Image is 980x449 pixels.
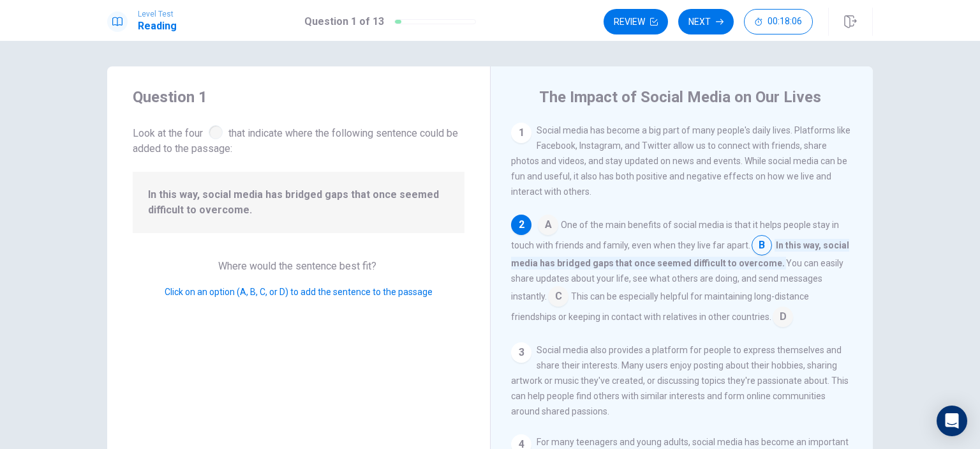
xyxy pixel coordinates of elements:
[511,125,850,197] span: Social media has become a big part of many people's daily lives. Platforms like Facebook, Instagr...
[511,215,531,235] div: 2
[148,187,449,218] span: In this way, social media has bridged gaps that once seemed difficult to overcome.
[133,87,464,107] h4: Question 1
[752,235,772,255] span: B
[937,406,967,436] div: Open Intercom Messenger
[511,345,849,416] span: Social media also provides a platform for people to express themselves and share their interests....
[539,87,821,107] h4: The Impact of Social Media on Our Lives
[511,220,839,250] span: One of the main benefits of social media is that it helps people stay in touch with friends and f...
[773,307,793,327] span: D
[218,260,379,272] span: Where would the sentence best fit?
[511,258,843,301] span: You can easily share updates about your life, see what others are doing, and send messages instan...
[678,9,734,34] button: Next
[133,123,464,156] span: Look at the four that indicate where the following sentence could be added to the passage:
[548,286,568,307] span: C
[744,9,813,34] button: 00:18:06
[511,342,531,363] div: 3
[538,215,558,235] span: A
[304,14,384,29] h1: Question 1 of 13
[511,123,531,143] div: 1
[604,9,668,34] button: Review
[165,287,433,297] span: Click on an option (A, B, C, or D) to add the sentence to the passage
[138,19,177,34] h1: Reading
[768,17,802,27] span: 00:18:06
[511,291,809,322] span: This can be especially helpful for maintaining long-distance friendships or keeping in contact wi...
[138,10,177,19] span: Level Test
